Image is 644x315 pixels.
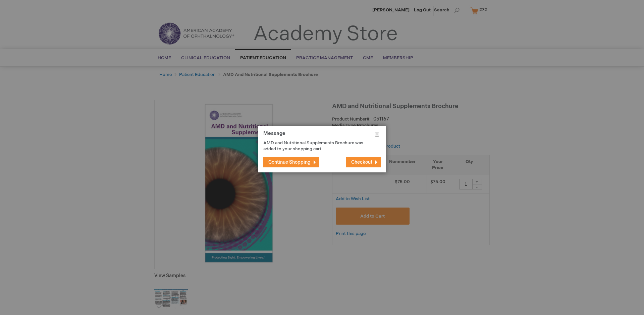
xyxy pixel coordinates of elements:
[263,157,319,167] button: Continue Shopping
[268,159,311,165] span: Continue Shopping
[263,140,371,152] p: AMD and Nutritional Supplements Brochure was added to your shopping cart.
[351,159,372,165] span: Checkout
[263,131,381,140] h1: Message
[346,157,381,167] button: Checkout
